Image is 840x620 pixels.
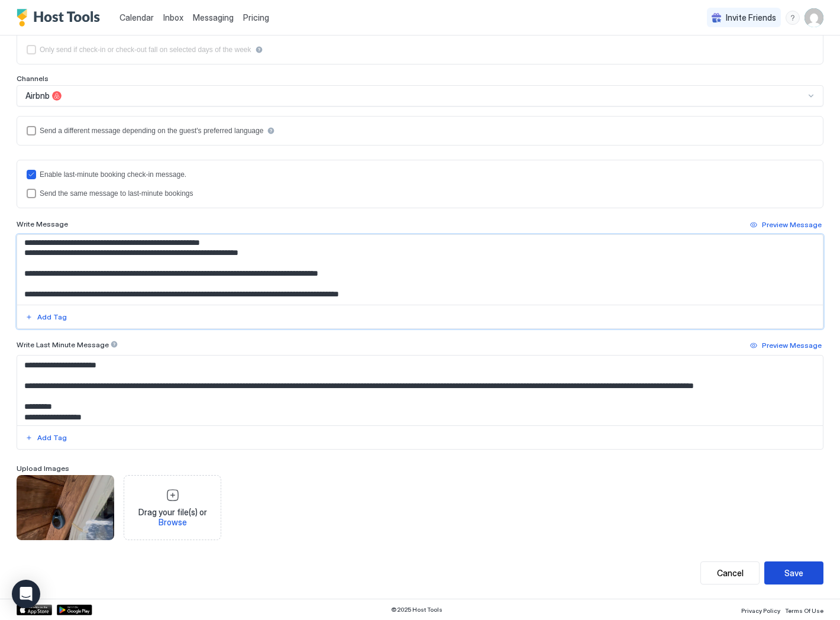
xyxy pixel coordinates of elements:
[785,603,823,616] a: Terms Of Use
[193,11,234,24] a: Messaging
[25,91,50,101] span: Airbnb
[785,607,823,614] span: Terms Of Use
[764,561,823,585] button: Save
[27,126,813,135] div: languagesEnabled
[40,46,251,54] div: Only send if check-in or check-out fall on selected days of the week
[700,561,760,585] button: Cancel
[762,219,822,230] div: Preview Message
[24,431,69,445] button: Add Tag
[129,507,216,528] span: Drag your file(s) or
[17,605,52,615] a: App Store
[57,605,92,615] a: Google Play Store
[17,9,105,27] a: Host Tools Logo
[24,310,69,324] button: Add Tag
[119,12,154,22] span: Calendar
[17,340,109,349] span: Write Last Minute Message
[726,12,776,23] span: Invite Friends
[37,432,67,443] div: Add Tag
[119,11,154,24] a: Calendar
[784,567,803,579] div: Save
[805,8,823,27] div: User profile
[243,12,269,23] span: Pricing
[40,189,193,198] div: Send the same message to last-minute bookings
[193,12,234,22] span: Messaging
[40,127,263,135] div: Send a different message depending on the guest's preferred language
[17,74,49,83] span: Channels
[40,170,186,179] div: Enable last-minute booking check-in message.
[741,603,780,616] a: Privacy Policy
[17,475,114,540] div: View image
[163,11,183,24] a: Inbox
[27,170,813,179] div: lastMinuteMessageEnabled
[17,235,813,305] textarea: Input Field
[17,464,69,473] span: Upload Images
[17,356,813,425] textarea: Input Field
[12,580,40,608] div: Open Intercom Messenger
[748,338,823,353] button: Preview Message
[741,607,780,614] span: Privacy Policy
[17,219,68,228] span: Write Message
[786,11,800,25] div: menu
[717,567,744,579] div: Cancel
[391,606,442,613] span: © 2025 Host Tools
[37,312,67,322] div: Add Tag
[762,340,822,351] div: Preview Message
[27,189,813,198] div: lastMinuteMessageIsTheSame
[163,12,183,22] span: Inbox
[27,45,813,54] div: isLimited
[159,517,187,527] span: Browse
[748,218,823,232] button: Preview Message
